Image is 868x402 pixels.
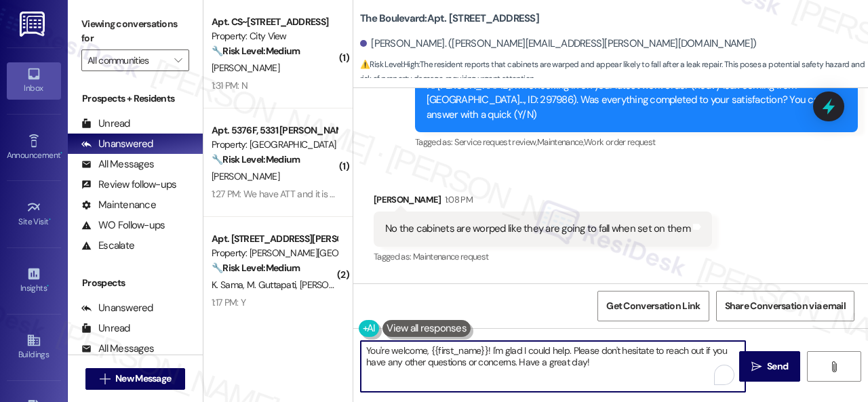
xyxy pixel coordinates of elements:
[7,196,61,233] a: Site Visit •
[81,301,153,315] div: Unanswered
[360,59,418,70] strong: ⚠️ Risk Level: High
[7,329,61,365] a: Buildings
[597,291,709,321] button: Get Conversation Link
[87,49,167,71] input: All communities
[751,361,762,372] i: 
[725,299,846,313] span: Share Conversation via email
[81,342,154,356] div: All Messages
[49,215,51,224] span: •
[212,62,279,74] span: [PERSON_NAME]
[454,136,537,148] span: Service request review ,
[212,153,300,165] strong: 🔧 Risk Level: Medium
[85,368,186,390] button: New Message
[385,222,690,236] div: No the cabinets are worped like they are going to fall when set on them
[441,193,473,207] div: 1:08 PM
[20,12,47,37] img: ResiDesk Logo
[413,251,489,262] span: Maintenance request
[360,12,539,26] b: The Boulevard: Apt. [STREET_ADDRESS]
[68,276,203,290] div: Prospects
[584,136,655,148] span: Work order request
[427,79,836,122] div: Hi [PERSON_NAME]! I'm checking in on your latest work order (heavy leak coming from [GEOGRAPHIC_D...
[81,178,176,192] div: Review follow-ups
[300,279,368,291] span: [PERSON_NAME]
[212,296,245,308] div: 1:17 PM: Y
[212,262,300,274] strong: 🔧 Risk Level: Medium
[247,279,300,291] span: M. Guttapati
[81,137,153,151] div: Unanswered
[81,239,134,253] div: Escalate
[47,281,49,291] span: •
[360,58,868,87] span: : The resident reports that cabinets are warped and appear likely to fall after a leak repair. Th...
[739,351,800,382] button: Send
[212,79,248,92] div: 1:31 PM: N
[212,123,337,138] div: Apt. 5376F, 5331 [PERSON_NAME]
[81,117,130,131] div: Unread
[68,92,203,106] div: Prospects + Residents
[767,359,788,374] span: Send
[361,341,745,392] textarea: To enrich screen reader interactions, please activate Accessibility in Grammarly extension settings
[212,29,337,43] div: Property: City View
[81,218,165,233] div: WO Follow-ups
[60,148,62,158] span: •
[100,374,110,384] i: 
[212,15,337,29] div: Apt. CS~[STREET_ADDRESS]
[81,321,130,336] div: Unread
[81,157,154,172] div: All Messages
[81,14,189,49] label: Viewing conversations for
[829,361,839,372] i: 
[415,132,858,152] div: Tagged as:
[374,193,712,212] div: [PERSON_NAME]
[212,170,279,182] span: [PERSON_NAME]
[212,138,337,152] div: Property: [GEOGRAPHIC_DATA]
[212,232,337,246] div: Apt. [STREET_ADDRESS][PERSON_NAME]
[115,371,171,386] span: New Message
[212,45,300,57] strong: 🔧 Risk Level: Medium
[212,246,337,260] div: Property: [PERSON_NAME][GEOGRAPHIC_DATA]
[537,136,584,148] span: Maintenance ,
[360,37,756,51] div: [PERSON_NAME]. ([PERSON_NAME][EMAIL_ADDRESS][PERSON_NAME][DOMAIN_NAME])
[174,55,182,66] i: 
[212,279,247,291] span: K. Sama
[81,198,156,212] div: Maintenance
[7,62,61,99] a: Inbox
[716,291,854,321] button: Share Conversation via email
[7,262,61,299] a: Insights •
[606,299,700,313] span: Get Conversation Link
[374,247,712,266] div: Tagged as:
